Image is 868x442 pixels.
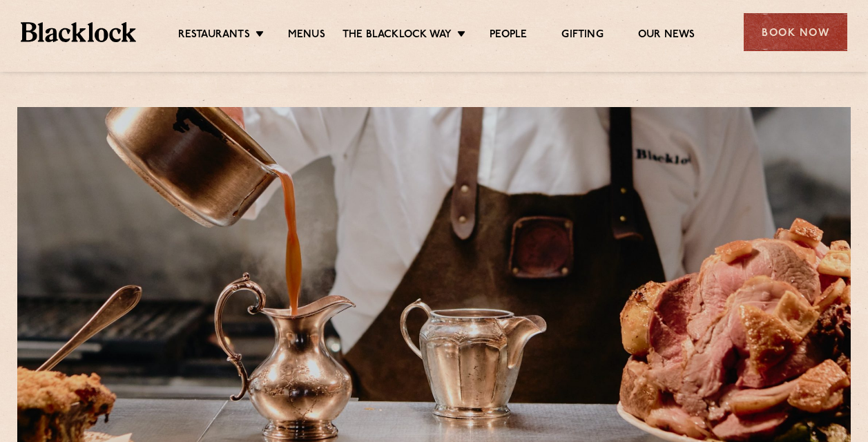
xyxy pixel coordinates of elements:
a: Our News [638,28,695,44]
a: People [490,28,527,44]
a: The Blacklock Way [343,28,452,44]
img: BL_Textured_Logo-footer-cropped.svg [21,22,136,41]
a: Menus [288,28,325,44]
a: Gifting [561,28,603,44]
a: Restaurants [178,28,250,44]
div: Book Now [744,13,847,51]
